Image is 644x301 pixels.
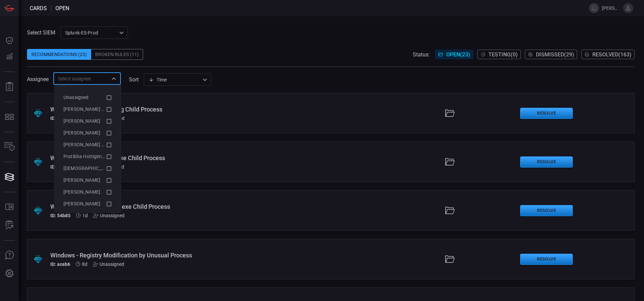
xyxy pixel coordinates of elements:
[82,213,88,218] span: Sep 07, 2025 10:22 AM
[525,50,577,59] button: Dismissed(29)
[63,95,89,100] span: Unassigned
[58,127,117,139] li: Derrick Ferrier
[50,106,263,113] div: Windows - Unusual Windbg Child Process
[63,166,151,171] span: [DEMOGRAPHIC_DATA][PERSON_NAME]
[1,199,18,215] button: Rule Catalog
[65,29,117,36] p: Splunk-ES-Prod
[91,49,143,60] div: Broken Rules (11)
[413,51,430,58] span: Status:
[1,109,18,125] button: MITRE - Detection Posture
[63,189,100,195] span: [PERSON_NAME]
[50,252,263,259] div: Windows - Registry Modification by Unusual Process
[58,139,117,151] li: Mason Brand
[58,103,117,115] li: Aravind Chinthala (Myself)
[58,198,117,210] li: eric coffy
[1,247,18,264] button: Ask Us A Question
[488,51,518,58] span: Testing ( 0 )
[93,213,125,218] div: Unassigned
[1,79,18,95] button: Reports
[58,186,117,198] li: drew garthe
[50,116,71,121] h5: ID: 502dd
[55,5,69,11] span: open
[58,151,117,162] li: Pratibha Hottigimath
[58,92,117,103] li: Unassigned
[1,139,18,155] button: Inventory
[1,169,18,185] button: Cards
[55,74,108,83] input: Select assignee
[63,130,100,135] span: [PERSON_NAME]
[30,5,47,11] span: Cards
[63,106,119,112] span: [PERSON_NAME] (Myself)
[82,261,87,267] span: Aug 31, 2025 11:50 AM
[1,32,18,49] button: Dashboard
[58,174,117,186] li: bob blake
[536,51,574,58] span: Dismissed ( 29 )
[435,50,473,59] button: Open(23)
[63,177,100,183] span: [PERSON_NAME]
[602,5,620,11] span: [PERSON_NAME].[PERSON_NAME]
[1,49,18,65] button: Detections
[58,115,117,127] li: Andrew Ghobrial
[27,76,49,82] span: Assignee
[1,217,18,233] button: ALERT ANALYSIS
[93,261,124,267] div: Unassigned
[50,203,263,210] div: Windows - Unusual logger.exe Child Process
[58,162,117,174] li: Vedang Ranmale
[477,50,521,59] button: Testing(0)
[50,154,263,161] div: Windows - Unusual ntsd.exe Child Process
[1,266,18,282] button: Preferences
[149,76,200,83] div: Time
[520,108,573,119] button: Resolve
[50,213,71,218] h5: ID: 54b85
[63,118,100,124] span: [PERSON_NAME]
[129,76,139,83] label: sort
[520,254,573,265] button: Resolve
[581,50,635,59] button: Resolved(163)
[520,156,573,168] button: Resolve
[50,261,70,267] h5: ID: aceb6
[50,164,70,170] h5: ID: c107a
[446,51,470,58] span: Open ( 23 )
[63,142,114,147] span: [PERSON_NAME] Brand
[63,201,100,206] span: [PERSON_NAME]
[27,29,55,36] label: Select SIEM
[27,49,91,60] div: Recommendations (23)
[520,205,573,216] button: Resolve
[63,154,109,159] span: Pratibha Hottigimath
[592,51,632,58] span: Resolved ( 163 )
[109,74,118,83] button: Close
